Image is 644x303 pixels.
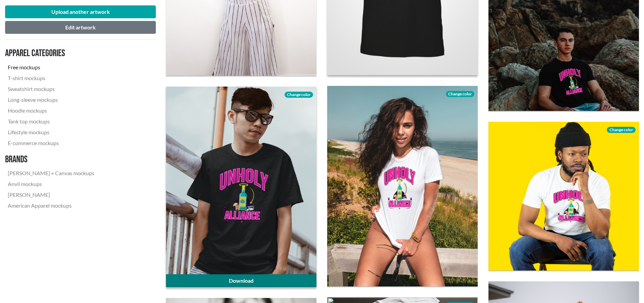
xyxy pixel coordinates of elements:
a: [PERSON_NAME] + Canvas mockups [5,168,97,179]
button: Upload another artwork [5,5,156,18]
a: American Apparel mockups [5,200,97,211]
a: E-commerce mockups [5,138,97,148]
span: Change color [285,92,313,98]
a: Hoodie mockups [5,105,97,116]
a: Sweatshirt mockups [5,84,97,94]
h3: Apparel categories [5,48,97,59]
a: Anvil mockups [5,179,97,189]
a: [PERSON_NAME] [5,189,97,200]
span: Change color [446,91,474,97]
a: Download [166,274,316,287]
button: Edit artwork [5,21,156,34]
a: Long-sleeve mockups [5,94,97,105]
h3: Brands [5,154,97,165]
a: Tank top mockups [5,116,97,127]
a: Lifestyle mockups [5,127,97,138]
a: T-shirt mockups [5,73,97,84]
a: Free mockups [5,62,97,73]
span: Change color [607,127,635,133]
